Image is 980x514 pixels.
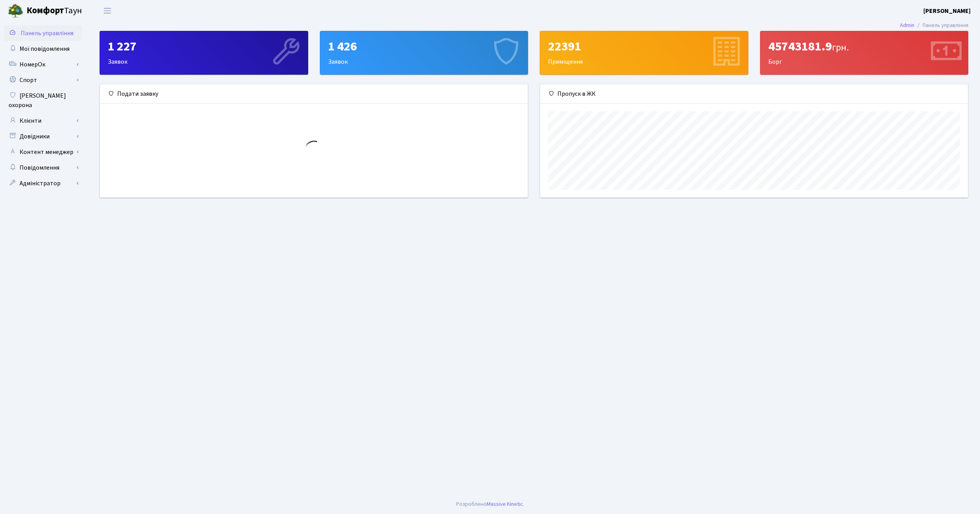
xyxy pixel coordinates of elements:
[100,31,308,75] a: 1 227Заявок
[4,129,82,144] a: Довідники
[4,176,82,191] a: Адміністратор
[320,31,528,74] div: Заявок
[108,39,300,54] div: 1 227
[540,31,748,75] a: 22391Приміщення
[768,39,960,54] div: 45743181.9
[4,57,82,72] a: НомерОк
[540,84,968,104] div: Пропуск в ЖК
[20,45,70,53] span: Мої повідомлення
[4,25,82,41] a: Панель управління
[4,160,82,176] a: Повідомлення
[320,31,528,75] a: 1 426Заявок
[4,113,82,129] a: Клієнти
[21,29,73,38] span: Панель управління
[456,500,524,509] div: Розроблено .
[914,21,968,30] li: Панель управління
[487,500,523,508] a: Massive Kinetic
[27,4,64,17] b: Комфорт
[540,31,748,74] div: Приміщення
[923,6,971,16] a: [PERSON_NAME]
[4,144,82,160] a: Контент менеджер
[4,41,82,57] a: Мої повідомлення
[900,21,914,29] a: Admin
[98,4,117,17] button: Переключити навігацію
[548,39,740,54] div: 22391
[8,3,23,19] img: logo.png
[760,31,968,74] div: Борг
[100,84,528,104] div: Подати заявку
[4,72,82,88] a: Спорт
[923,7,971,15] b: [PERSON_NAME]
[100,31,308,74] div: Заявок
[328,39,520,54] div: 1 426
[4,88,82,113] a: [PERSON_NAME] охорона
[888,17,980,34] nav: breadcrumb
[832,41,849,54] span: грн.
[27,4,82,18] span: Таун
